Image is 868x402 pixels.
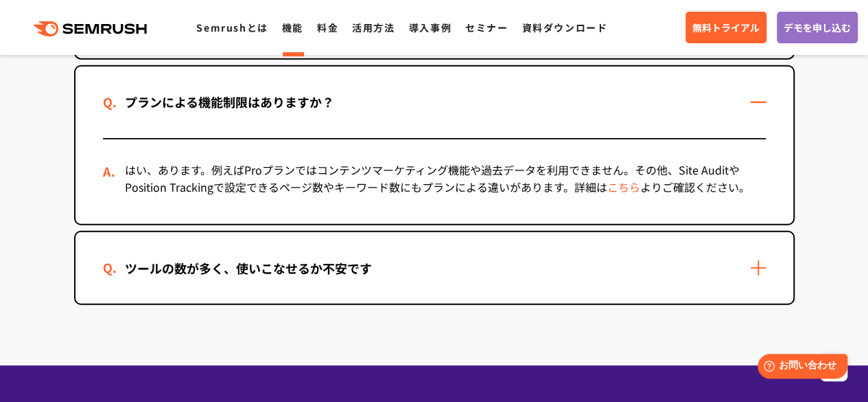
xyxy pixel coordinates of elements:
[465,21,508,34] a: セミナー
[607,179,640,195] a: こちら
[777,12,858,43] a: デモを申し込む
[103,258,394,278] div: ツールの数が多く、使いこなせるか不安です
[784,20,851,35] span: デモを申し込む
[409,21,451,34] a: 導入事例
[352,21,395,34] a: 活用方法
[103,92,356,112] div: プランによる機能制限はありますか？
[521,21,607,34] a: 資料ダウンロード
[692,20,760,35] span: 無料トライアル
[282,21,303,34] a: 機能
[746,348,853,387] iframe: Help widget launcher
[103,139,766,224] div: はい、あります。例えばProプランではコンテンツマーケティング機能や過去データを利用できません。その他、Site AuditやPosition Trackingで設定できるページ数やキーワード数...
[196,21,268,34] a: Semrushとは
[317,21,338,34] a: 料金
[685,12,766,43] a: 無料トライアル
